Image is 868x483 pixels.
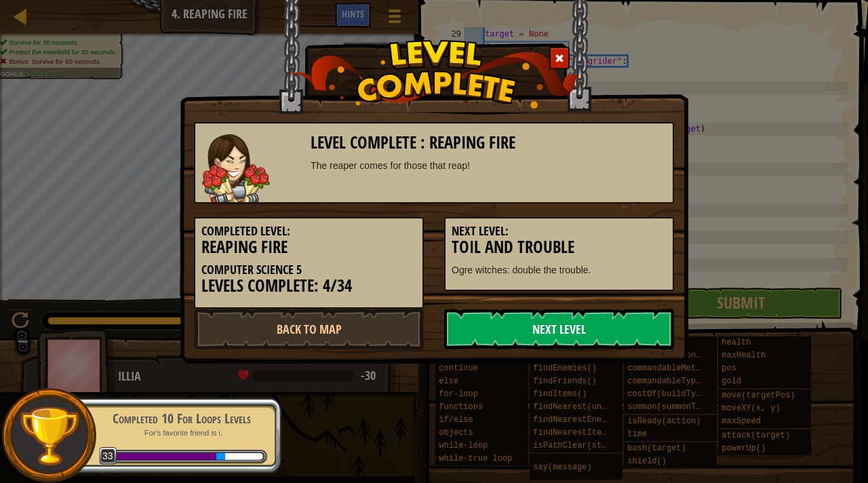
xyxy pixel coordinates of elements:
[18,405,80,467] img: trophy.png
[216,453,225,460] div: 810 XP earned
[202,134,270,202] img: guardian.png
[311,159,667,172] div: The reaper comes for those that reap!
[201,263,416,277] h5: Computer Science 5
[452,225,667,238] h5: Next Level:
[201,238,416,256] h3: Reaping Fire
[201,225,416,238] h5: Completed Level:
[452,238,667,256] h3: Toil and Trouble
[289,40,580,109] img: level_complete.png
[444,309,674,349] a: Next Level
[194,309,424,349] a: Back to Map
[99,447,117,465] span: 33
[452,263,667,277] p: Ogre witches: double the trouble.
[311,134,667,152] h3: Level Complete : Reaping Fire
[201,277,416,295] h3: Levels Complete: 4/34
[96,428,267,438] p: For's favorite friend is i.
[114,453,216,460] div: 70069.82202253185 XP in total
[225,453,262,460] div: 3340.177977468149 XP until level 34
[96,409,267,428] div: Completed 10 For Loops Levels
